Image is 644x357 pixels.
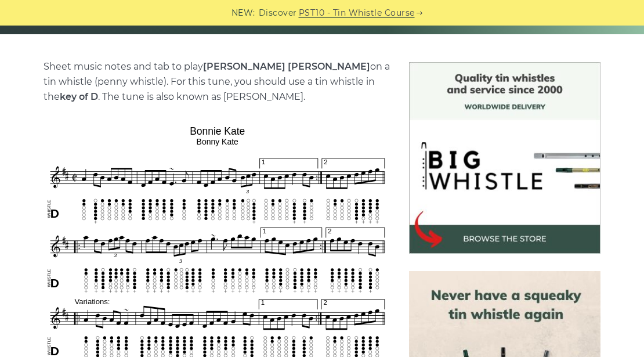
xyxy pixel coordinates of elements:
[259,6,297,20] span: Discover
[203,61,370,72] strong: [PERSON_NAME] [PERSON_NAME]
[60,91,98,102] strong: key of D
[231,6,255,20] span: NEW:
[44,59,392,104] p: Sheet music notes and tab to play on a tin whistle (penny whistle). For this tune, you should use...
[299,6,415,20] a: PST10 - Tin Whistle Course
[409,62,600,254] img: BigWhistle Tin Whistle Store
